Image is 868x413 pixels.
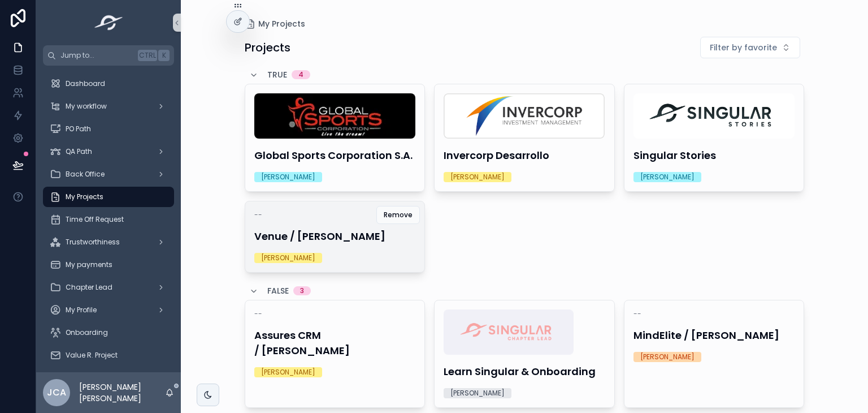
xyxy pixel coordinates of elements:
span: Filter by favorite [710,42,777,53]
span: Dashboard [66,79,105,88]
a: My Profile [43,300,174,320]
button: Select Button [700,37,800,58]
span: FALSE [267,285,289,296]
a: Time Off Request [43,209,174,230]
div: [PERSON_NAME] [450,172,505,182]
div: [PERSON_NAME] [640,172,695,182]
a: My Projects [245,18,305,29]
button: Remove [376,206,420,224]
span: My Projects [66,192,103,201]
div: [PERSON_NAME] [261,367,315,377]
div: [PERSON_NAME] [261,253,315,263]
img: SStories.png [633,93,795,139]
a: --MindElite / [PERSON_NAME][PERSON_NAME] [624,300,805,408]
span: -- [254,210,262,220]
span: -- [254,309,262,319]
div: [PERSON_NAME] [261,172,315,182]
a: --Assures CRM / [PERSON_NAME][PERSON_NAME] [245,300,426,408]
p: [PERSON_NAME] [PERSON_NAME] [79,381,165,404]
a: PO Path [43,119,174,139]
a: invercorp.pngInvercorp Desarrollo[PERSON_NAME] [434,84,615,192]
span: PO Path [66,124,91,134]
img: invercorp.png [444,93,605,139]
h1: Projects [245,40,290,55]
span: Trustworthiness [66,238,120,247]
span: My payments [66,260,112,269]
span: My workflow [66,102,107,111]
img: Singular-Chapter-Lead.png [444,309,574,355]
a: Onboarding [43,322,174,343]
a: QA Path [43,141,174,162]
h4: Invercorp Desarrollo [444,148,605,163]
a: Trustworthiness [43,232,174,252]
span: QA Path [66,147,92,156]
img: App logo [91,14,127,32]
span: Chapter Lead [66,283,112,292]
a: Singular-Chapter-Lead.pngLearn Singular & Onboarding[PERSON_NAME] [434,300,615,408]
div: scrollable content [36,66,181,372]
span: Back Office [66,170,105,179]
span: K [159,51,168,60]
span: Onboarding [66,328,108,337]
img: cropimage9134.webp [254,93,416,139]
a: Value R. Project [43,345,174,365]
a: My payments [43,255,174,275]
h4: Assures CRM / [PERSON_NAME] [254,328,416,358]
a: Back Office [43,164,174,184]
span: Value R. Project [66,351,118,360]
span: Jump to... [60,51,133,60]
span: Ctrl [138,50,157,61]
span: -- [633,309,641,319]
a: SStories.pngSingular Stories[PERSON_NAME] [624,84,805,192]
div: 3 [300,286,304,295]
div: [PERSON_NAME] [640,352,695,362]
h4: Venue / [PERSON_NAME] [254,229,416,244]
span: Remove [384,210,413,220]
h4: Singular Stories [633,148,795,163]
a: My workflow [43,96,174,117]
h4: MindElite / [PERSON_NAME] [633,328,795,343]
h4: Learn Singular & Onboarding [444,364,605,379]
a: Chapter Lead [43,277,174,298]
a: My Projects [43,187,174,207]
h4: Global Sports Corporation S.A. [254,148,416,163]
div: [PERSON_NAME] [450,388,505,398]
span: TRUE [267,69,287,80]
span: My Profile [66,306,97,315]
div: 4 [298,70,303,79]
button: Jump to...CtrlK [43,45,174,66]
span: Time Off Request [66,215,124,224]
a: cropimage9134.webpGlobal Sports Corporation S.A.[PERSON_NAME] [245,84,426,192]
span: My Projects [258,18,305,29]
span: JCA [47,386,66,399]
a: Dashboard [43,74,174,94]
a: --Venue / [PERSON_NAME][PERSON_NAME]Remove [245,201,426,273]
